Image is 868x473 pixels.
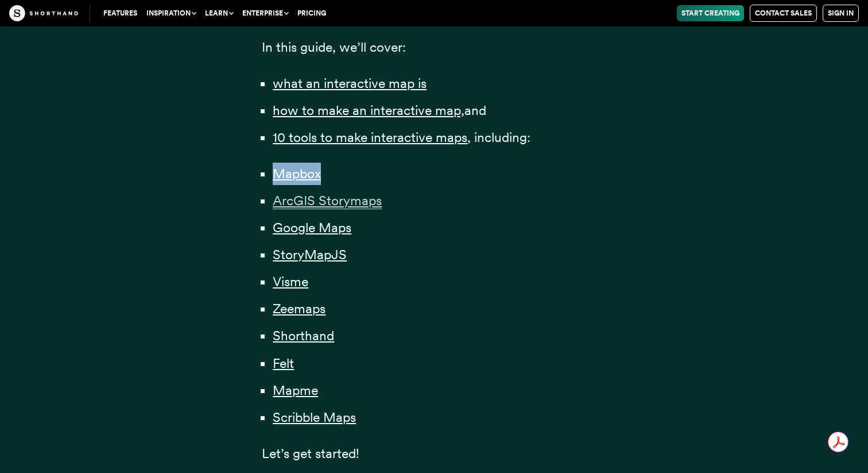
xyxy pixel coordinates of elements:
a: StoryMapJS [273,247,347,263]
a: Mapbox [273,166,321,182]
a: Pricing [293,5,331,21]
span: In this guide, we’ll cover: [262,39,406,55]
a: Shorthand [273,328,334,344]
a: 10 tools to make interactive maps [273,129,467,145]
a: Google Maps [273,220,351,236]
a: what an interactive map is [273,75,427,91]
a: Sign in [823,5,859,22]
a: Visme [273,274,308,290]
span: ArcGIS Storymaps [273,193,382,209]
img: The Craft [9,5,78,21]
span: Let’s get started! [262,445,359,462]
a: Scribble Maps [273,409,356,425]
a: Zeemaps [273,301,325,317]
a: how to make an interactive map, [273,102,464,118]
button: Learn [200,5,238,21]
a: Features [99,5,142,21]
button: Inspiration [142,5,200,21]
a: Mapme [273,382,318,398]
span: and [464,102,486,118]
a: Felt [273,355,294,371]
button: Enterprise [238,5,293,21]
a: Start Creating [677,5,744,21]
a: Contact Sales [750,5,817,22]
a: ArcGIS Storymaps [273,193,382,209]
span: , including: [467,129,530,145]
